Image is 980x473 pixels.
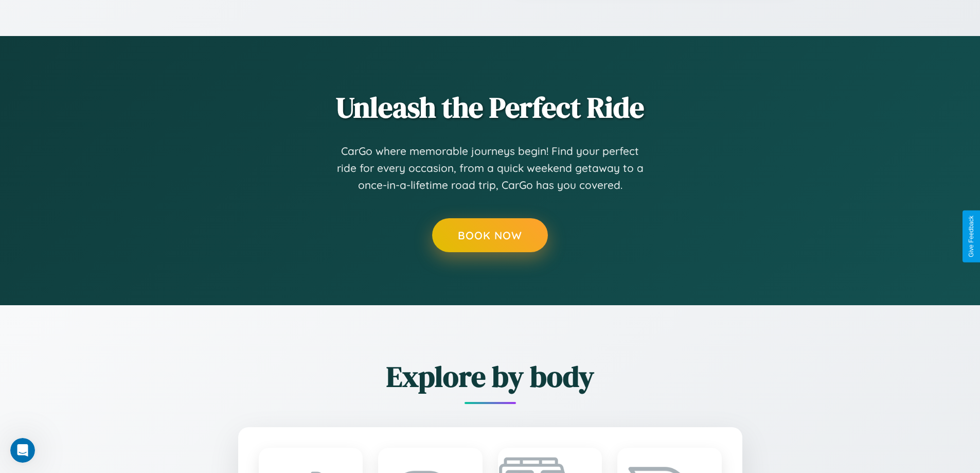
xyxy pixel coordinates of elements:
[336,143,645,194] p: CarGo where memorable journeys begin! Find your perfect ride for every occasion, from a quick wee...
[432,218,548,252] button: Book Now
[182,87,799,127] h2: Unleash the Perfect Ride
[10,438,35,463] iframe: Intercom live chat
[968,216,975,257] div: Give Feedback
[182,357,799,396] h2: Explore by body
